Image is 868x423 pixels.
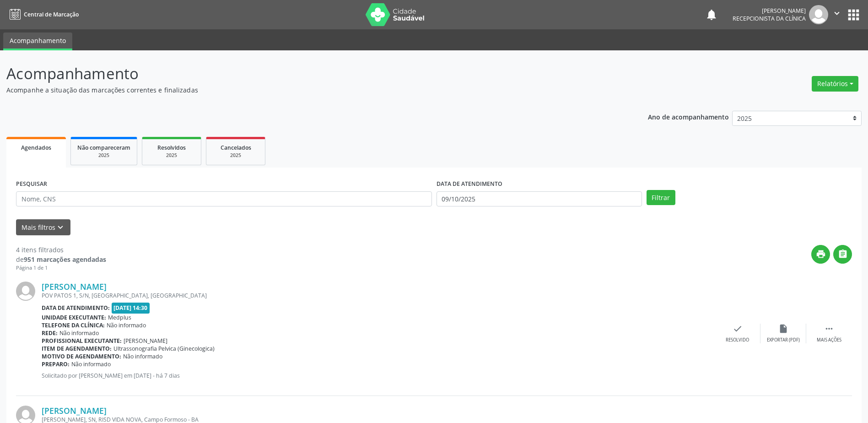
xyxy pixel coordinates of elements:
div: 2025 [213,152,259,159]
span: Central de Marcação [24,11,79,18]
b: Telefone da clínica: [42,321,105,329]
span: Não informado [123,352,162,360]
span: Agendados [21,144,51,152]
span: Recepcionista da clínica [733,15,806,22]
span: Cancelados [221,144,251,152]
i: check [733,324,743,334]
span: Não informado [59,329,99,337]
div: Resolvido [726,337,749,343]
label: PESQUISAR [16,177,47,191]
i:  [832,8,842,18]
span: Resolvidos [157,144,186,152]
div: [PERSON_NAME] [733,7,806,15]
div: 2025 [149,152,194,159]
b: Preparo: [42,360,70,368]
label: DATA DE ATENDIMENTO [437,177,502,191]
i: insert_drive_file [778,324,788,334]
b: Motivo de agendamento: [42,352,121,360]
a: Central de Marcação [6,7,79,22]
a: Acompanhamento [3,33,72,50]
button: apps [846,7,862,23]
div: POV PATOS 1, S/N, [GEOGRAPHIC_DATA], [GEOGRAPHIC_DATA] [42,292,715,299]
div: de [16,255,106,264]
i:  [824,324,834,334]
b: Unidade executante: [42,314,106,321]
img: img [809,5,828,24]
a: [PERSON_NAME] [42,282,107,292]
input: Nome, CNS [16,191,432,207]
button: print [811,245,830,264]
button: notifications [705,8,718,21]
img: img [16,282,35,301]
div: Exportar (PDF) [767,337,800,343]
button: Filtrar [647,190,675,206]
strong: 951 marcações agendadas [24,255,106,264]
div: 2025 [77,152,130,159]
div: Página 1 de 1 [16,264,106,272]
div: Mais ações [817,337,841,343]
button:  [833,245,852,264]
i: keyboard_arrow_down [55,222,65,233]
span: [DATE] 14:30 [112,303,150,313]
b: Profissional executante: [42,337,122,345]
button: Mais filtroskeyboard_arrow_down [16,219,70,235]
span: Não informado [71,360,111,368]
p: Acompanhamento [6,62,605,85]
i:  [838,249,848,259]
a: [PERSON_NAME] [42,406,107,416]
span: [PERSON_NAME] [124,337,167,345]
span: Ultrassonografia Pelvica (Ginecologica) [113,345,215,352]
b: Data de atendimento: [42,304,110,312]
i: print [816,249,826,259]
p: Acompanhe a situação das marcações correntes e finalizadas [6,85,605,95]
p: Solicitado por [PERSON_NAME] em [DATE] - há 7 dias [42,372,715,380]
button: Relatórios [812,76,858,92]
input: Selecione um intervalo [437,191,642,207]
span: Não informado [107,321,146,329]
p: Ano de acompanhamento [648,111,729,122]
span: Não compareceram [77,144,130,152]
button:  [828,5,846,24]
div: 4 itens filtrados [16,245,106,255]
b: Item de agendamento: [42,345,112,352]
b: Rede: [42,329,58,337]
span: Medplus [108,314,131,321]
